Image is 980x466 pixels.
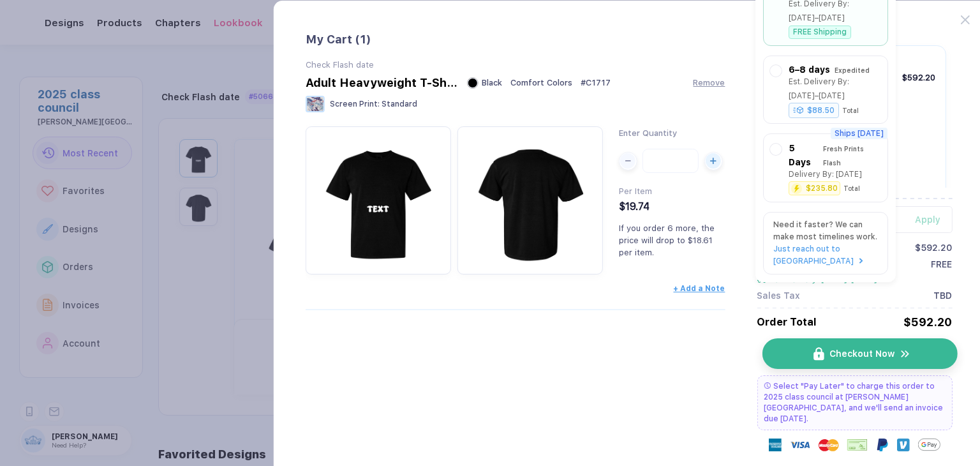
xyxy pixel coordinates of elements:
div: 6–8 days ExpeditedEst. Delivery By: [DATE]–[DATE]$88.50Total [770,63,881,117]
div: Total [842,107,859,114]
button: + Add a Note [673,284,725,293]
span: If you order 6 more, the price will drop to $18.61 per item. [619,223,715,257]
span: # C1717 [581,78,611,87]
div: Check Flash date [306,60,725,70]
img: pay later [764,382,770,389]
div: Adult Heavyweight T-Shirt [306,76,459,89]
span: Sales Tax [757,290,800,301]
span: Screen Print : [330,100,380,109]
img: icon [813,347,824,361]
div: 5 Days [789,141,819,169]
div: My Cart ( 1 ) [306,33,725,47]
img: express [769,439,782,451]
span: Checkout Now [829,349,895,359]
div: Delivery By: [DATE] [789,167,862,181]
span: Per Item [619,186,652,196]
img: Paypal [876,439,889,451]
img: master-card [819,435,839,455]
div: Select "Pay Later" to charge this order to 2025 class council at [PERSON_NAME][GEOGRAPHIC_DATA], ... [757,375,952,430]
div: $235.80 [806,184,838,192]
img: Screen Print [306,96,325,112]
span: $19.74 [619,200,650,213]
span: Order Total [757,316,817,328]
div: Need it faster? We can make most timelines work. [770,219,884,267]
img: 8c29af1a-dcfb-40bc-beed-f91cb39bbddf_nt_back_1755511592189.jpg [464,133,597,266]
img: cheque [847,439,868,451]
img: Venmo [897,439,910,451]
span: FREE [931,259,952,284]
span: Comfort Colors [510,78,572,87]
div: Total [843,184,860,192]
div: Fresh Prints Flash [823,142,881,170]
img: icon [900,348,911,360]
div: 5 Days Fresh Prints FlashDelivery By: [DATE]$235.80Total [770,141,881,195]
div: 6–8 days [789,63,830,77]
div: Est. Delivery By: [DATE]–[DATE] [789,75,881,103]
div: Apply [915,214,952,225]
span: Ships [DATE] [831,128,887,139]
button: Remove [693,78,725,87]
div: $592.20 [915,243,952,253]
img: 8c29af1a-dcfb-40bc-beed-f91cb39bbddf_nt_front_1755511592187.jpg [312,133,445,266]
div: Expedited [835,63,870,77]
div: $88.50 [789,103,839,118]
span: Enter Quantity [619,128,677,138]
span: Standard [382,100,417,109]
button: iconCheckout Nowicon [762,338,957,369]
a: Just reach out to [GEOGRAPHIC_DATA] [773,243,884,267]
span: Black [482,78,502,87]
img: Google Pay [918,433,940,456]
img: visa [790,435,810,455]
div: $592.20 [902,73,935,82]
button: Apply [899,206,952,233]
div: $592.20 [903,315,952,329]
span: TBD [933,290,952,301]
div: FREE Shipping [789,26,851,39]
